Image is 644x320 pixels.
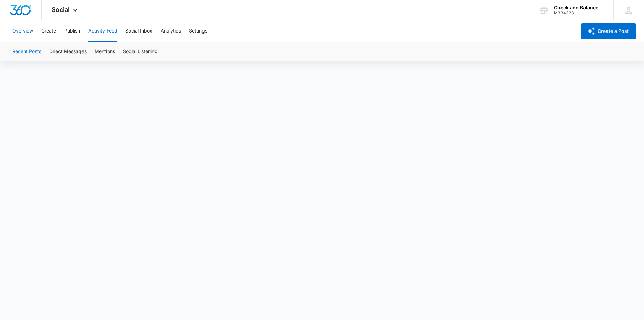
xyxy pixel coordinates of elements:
button: Social Inbox [125,20,152,42]
button: Create a Post [581,23,636,39]
button: Direct Messages [49,42,87,61]
button: Create [41,20,56,42]
span: Social [52,6,70,13]
div: account name [554,5,603,10]
button: Recent Posts [12,42,41,61]
button: Analytics [161,20,181,42]
button: Activity Feed [88,20,117,42]
button: Overview [12,20,33,42]
button: Mentions [95,42,115,61]
button: Settings [189,20,207,42]
button: Publish [64,20,80,42]
button: Social Listening [123,42,158,61]
div: account id [554,10,603,15]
